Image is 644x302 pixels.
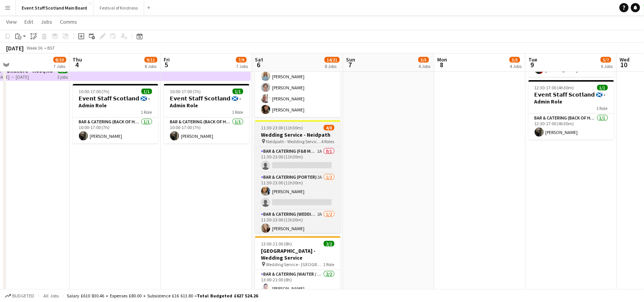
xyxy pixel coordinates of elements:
span: 3/5 [419,57,429,63]
app-card-role: Bar & Catering (Porter)2A1/211:30-23:00 (11h30m)[PERSON_NAME] [255,173,341,210]
span: 1/1 [142,89,152,94]
span: Mon [438,56,448,63]
h3: [GEOGRAPHIC_DATA] - Wedding Service [255,247,341,261]
span: 5/7 [601,57,612,63]
span: Total Budgeted £627 524.26 [197,293,258,299]
span: Sun [346,56,356,63]
app-card-role: Bar & Catering (Wedding Service Staff)2A1/211:30-23:00 (11h30m)[PERSON_NAME] [255,210,341,247]
div: [DATE] [6,44,24,52]
span: 1 Role [324,262,335,267]
span: Jobs [41,18,52,25]
span: 5 [163,60,170,69]
span: 1/1 [233,89,243,94]
a: Jobs [38,17,55,27]
button: Festival of Kindness [93,0,144,15]
span: View [6,18,17,25]
span: 1 Role [232,109,243,115]
span: 1 Role [597,105,608,111]
button: Event Staff Scotland Main Board [16,0,93,15]
span: Tue [529,56,538,63]
span: 4/8 [324,125,335,131]
div: 3 jobs [58,73,68,80]
span: 10:00-17:00 (7h) [79,89,110,94]
div: Salary £610 830.46 + Expenses £80.00 + Subsistence £16 613.80 = [67,293,258,299]
app-card-role: Bar & Catering (F&B Manager - Wedding)1A0/111:30-23:00 (11h30m) [255,147,341,173]
app-job-card: 12:30-17:00 (4h30m)1/1𝗘𝘃𝗲𝗻𝘁 𝗦𝘁𝗮𝗳𝗳 𝗦𝗰𝗼𝘁𝗹𝗮𝗻𝗱 🏴󠁧󠁢󠁳󠁣󠁴󠁿 - Admin Role1 RoleBar & Catering (Back of Hous... [529,80,614,140]
div: 4 Jobs [419,63,431,69]
span: 3/5 [510,57,520,63]
span: 2/2 [324,241,335,247]
span: 13:00-21:00 (8h) [261,241,292,247]
span: 11:30-23:00 (11h30m) [261,125,303,131]
span: Neidpath - Wedding Service Roles [266,139,322,144]
span: Comms [60,18,77,25]
div: 8 Jobs [325,63,340,69]
span: Thu [73,56,82,63]
span: Fri [164,56,170,63]
span: 1/1 [597,85,608,90]
span: Sat [255,56,264,63]
span: 9 [528,60,538,69]
span: Wed [620,56,630,63]
span: 4 [72,60,82,69]
span: 10 [619,60,630,69]
div: BST [47,45,55,51]
app-card-role: Bar & Catering (Back of House)1/110:00-17:00 (7h)[PERSON_NAME] [164,118,250,144]
a: Edit [21,17,36,27]
span: 9/11 [145,57,158,63]
span: 8/10 [53,57,66,63]
span: Budgeted [12,293,34,299]
button: Budgeted [4,292,35,300]
a: View [3,17,20,27]
app-job-card: 10:00-17:00 (7h)1/1𝗘𝘃𝗲𝗻𝘁 𝗦𝘁𝗮𝗳𝗳 𝗦𝗰𝗼𝘁𝗹𝗮𝗻𝗱 🏴󠁧󠁢󠁳󠁣󠁴󠁿 - Admin Role1 RoleBar & Catering (Back of House)1... [73,84,158,144]
app-card-role: Bar & Catering (Bar Tender)4/411:00-00:00 (13h)[PERSON_NAME][PERSON_NAME][PERSON_NAME][PERSON_NAME] [255,58,341,117]
app-card-role: Bar & Catering (Back of House)1/112:30-17:00 (4h30m)[PERSON_NAME] [529,114,614,140]
span: 1 Role [141,109,152,115]
div: 7 Jobs [237,63,248,69]
span: Edit [24,18,33,25]
a: Comms [57,17,80,27]
div: 8 Jobs [145,63,157,69]
h3: Wedding Service - Neidpath [255,131,341,138]
div: 6 Jobs [601,63,613,69]
h3: 𝗘𝘃𝗲𝗻𝘁 𝗦𝘁𝗮𝗳𝗳 𝗦𝗰𝗼𝘁𝗹𝗮𝗻𝗱 🏴󠁧󠁢󠁳󠁣󠁴󠁿 - Admin Role [529,91,614,105]
app-job-card: 11:30-23:00 (11h30m)4/8Wedding Service - Neidpath Neidpath - Wedding Service Roles4 RolesBar & Ca... [255,120,341,233]
div: 7 Jobs [54,63,66,69]
span: 12:30-17:00 (4h30m) [535,85,575,90]
span: 14/21 [325,57,340,63]
span: Wedding Service - [GEOGRAPHIC_DATA] [266,262,324,267]
span: 8 [436,60,448,69]
span: 10:00-17:00 (7h) [170,89,201,94]
span: 7 [345,60,356,69]
h3: 𝗘𝘃𝗲𝗻𝘁 𝗦𝘁𝗮𝗳𝗳 𝗦𝗰𝗼𝘁𝗹𝗮𝗻𝗱 🏴󠁧󠁢󠁳󠁣󠁴󠁿 - Admin Role [73,95,158,109]
span: 6 [254,60,264,69]
span: All jobs [42,293,60,299]
span: 7/9 [236,57,247,63]
h3: 𝗘𝘃𝗲𝗻𝘁 𝗦𝘁𝗮𝗳𝗳 𝗦𝗰𝗼𝘁𝗹𝗮𝗻𝗱 🏴󠁧󠁢󠁳󠁣󠁴󠁿 - Admin Role [164,95,250,109]
app-card-role: Bar & Catering (Back of House)1/110:00-17:00 (7h)[PERSON_NAME] [73,118,158,144]
app-job-card: 10:00-17:00 (7h)1/1𝗘𝘃𝗲𝗻𝘁 𝗦𝘁𝗮𝗳𝗳 𝗦𝗰𝗼𝘁𝗹𝗮𝗻𝗱 🏴󠁧󠁢󠁳󠁣󠁴󠁿 - Admin Role1 RoleBar & Catering (Back of House)1... [164,84,250,144]
div: 4 Jobs [510,63,522,69]
span: 4 Roles [322,139,335,144]
span: Week 36 [25,45,44,51]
